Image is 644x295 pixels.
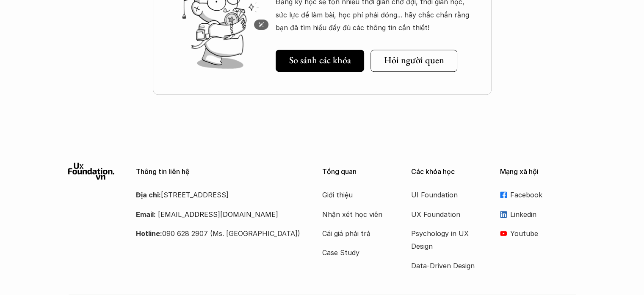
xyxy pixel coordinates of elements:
a: Linkedin [500,208,576,221]
p: Mạng xã hội [500,168,576,176]
a: Youtube [500,227,576,240]
p: Các khóa học [411,168,487,176]
p: 090 628 2907 (Ms. [GEOGRAPHIC_DATA]) [136,227,301,240]
a: UI Foundation [411,188,479,201]
a: Case Study [322,246,390,259]
a: Nhận xét học viên [322,208,390,221]
p: Linkedin [510,208,576,221]
p: [STREET_ADDRESS] [136,188,301,201]
h5: So sánh các khóa [289,55,351,66]
strong: Hotline: [136,229,162,238]
a: Psychology in UX Design [411,227,479,253]
h5: Hỏi người quen [384,55,444,66]
p: Facebook [510,188,576,201]
a: Giới thiệu [322,188,390,201]
p: Thông tin liên hệ [136,168,301,176]
a: Hỏi người quen [370,50,457,72]
strong: Địa chỉ: [136,191,161,199]
a: Facebook [500,188,576,201]
a: So sánh các khóa [276,50,364,72]
a: UX Foundation [411,208,479,221]
a: Cái giá phải trả [322,227,390,240]
a: Data-Driven Design [411,259,479,272]
strong: Email: [136,210,156,219]
p: Tổng quan [322,168,398,176]
a: [EMAIL_ADDRESS][DOMAIN_NAME] [158,210,278,219]
p: Youtube [510,227,576,240]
